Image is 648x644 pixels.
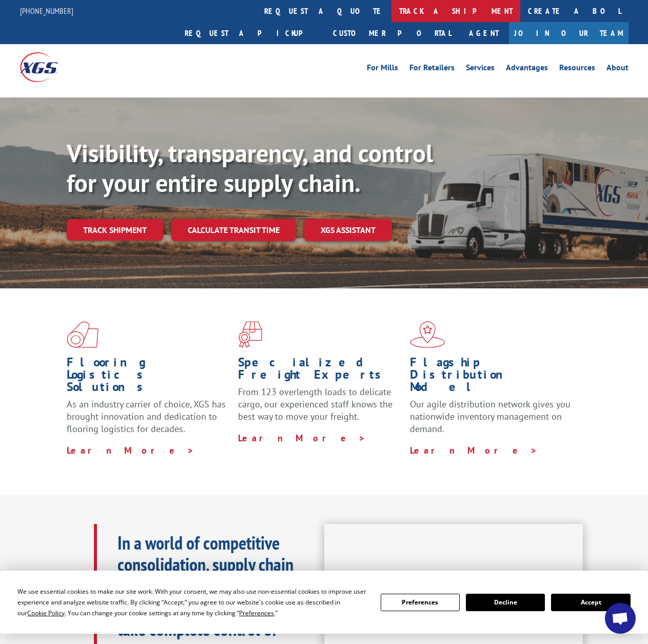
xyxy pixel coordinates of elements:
a: Request a pickup [177,22,325,44]
button: Preferences [381,594,460,611]
span: Our agile distribution network gives you nationwide inventory management on demand. [410,398,571,435]
span: As an industry carrier of choice, XGS has brought innovation and dedication to flooring logistics... [67,398,226,435]
a: Open chat [605,603,636,634]
a: Learn More > [410,444,538,456]
img: xgs-icon-total-supply-chain-intelligence-red [67,321,99,348]
a: For Mills [367,64,398,75]
a: Learn More > [67,444,194,456]
button: Decline [466,594,545,611]
h1: Flooring Logistics Solutions [67,356,230,398]
b: Visibility, transparency, and control for your entire supply chain. [67,137,433,199]
button: Accept [551,594,630,611]
h1: Flagship Distribution Model [410,356,574,398]
a: Learn More > [238,432,366,444]
img: xgs-icon-focused-on-flooring-red [238,321,262,348]
a: Services [466,64,495,75]
p: From 123 overlength loads to delicate cargo, our experienced staff knows the best way to move you... [238,386,402,432]
img: xgs-icon-flagship-distribution-model-red [410,321,445,348]
a: For Retailers [409,64,455,75]
span: Preferences [239,609,274,617]
a: XGS ASSISTANT [304,219,392,241]
div: We use essential cookies to make our site work. With your consent, we may also use non-essential ... [17,586,368,618]
a: Customer Portal [325,22,459,44]
a: Advantages [506,64,548,75]
a: Agent [459,22,509,44]
a: Resources [559,64,595,75]
a: [PHONE_NUMBER] [20,6,73,16]
h1: Specialized Freight Experts [238,356,402,386]
a: Calculate transit time [171,219,296,241]
a: Track shipment [67,219,163,241]
a: About [606,64,629,75]
span: Cookie Policy [27,609,65,617]
a: Join Our Team [509,22,629,44]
